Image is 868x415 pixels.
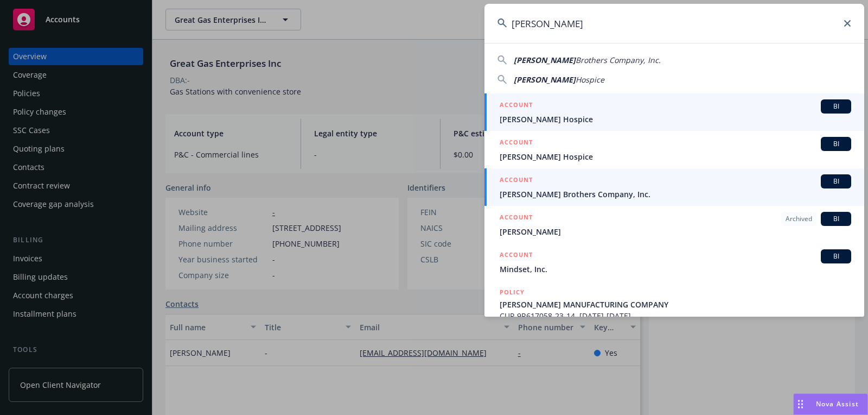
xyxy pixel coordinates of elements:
span: BI [825,139,847,149]
span: Archived [786,214,812,224]
span: [PERSON_NAME] Hospice [500,151,851,162]
span: [PERSON_NAME] [514,55,576,65]
span: Mindset, Inc. [500,263,851,275]
span: [PERSON_NAME] Hospice [500,114,851,125]
span: BI [825,102,847,111]
h5: ACCOUNT [500,99,533,112]
h5: POLICY [500,287,525,298]
input: Search... [484,4,864,43]
h5: ACCOUNT [500,249,533,262]
h5: ACCOUNT [500,174,533,187]
div: Drag to move [794,394,807,414]
span: BI [825,214,847,224]
a: ACCOUNTBI[PERSON_NAME] Hospice [484,131,864,168]
a: ACCOUNTBIMindset, Inc. [484,243,864,281]
h5: ACCOUNT [500,212,533,225]
span: Nova Assist [816,399,859,408]
span: [PERSON_NAME] [514,74,576,85]
span: Brothers Company, Inc. [576,55,661,65]
span: [PERSON_NAME] Brothers Company, Inc. [500,188,851,200]
a: ACCOUNTBI[PERSON_NAME] Brothers Company, Inc. [484,168,864,206]
span: Hospice [576,74,604,85]
h5: ACCOUNT [500,137,533,150]
span: BI [825,251,847,261]
span: [PERSON_NAME] MANUFACTURING COMPANY [500,299,851,310]
button: Nova Assist [793,393,868,415]
span: CUP-9R617058-23-14, [DATE]-[DATE] [500,310,851,322]
a: ACCOUNTBI[PERSON_NAME] Hospice [484,93,864,131]
a: POLICY[PERSON_NAME] MANUFACTURING COMPANYCUP-9R617058-23-14, [DATE]-[DATE] [484,281,864,328]
a: ACCOUNTArchivedBI[PERSON_NAME] [484,206,864,243]
span: [PERSON_NAME] [500,226,851,237]
span: BI [825,177,847,186]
